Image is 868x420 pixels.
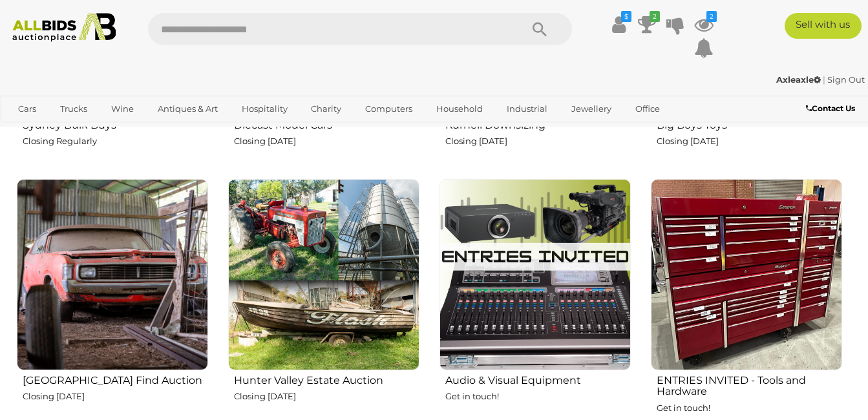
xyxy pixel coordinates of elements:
[233,98,296,120] a: Hospitality
[650,11,660,22] i: 2
[621,11,631,22] i: $
[23,116,208,131] h2: Sydney Bulk Buys
[228,179,419,370] img: Hunter Valley Estate Auction
[234,134,419,149] p: Closing [DATE]
[17,179,208,370] img: Hunter Valley Barn Find Auction
[445,116,631,131] h2: Kurnell Downsizing
[706,11,717,22] i: 2
[234,389,419,404] p: Closing [DATE]
[806,103,855,113] b: Contact Us
[234,372,419,386] h2: Hunter Valley Estate Auction
[627,98,668,120] a: Office
[357,98,421,120] a: Computers
[149,98,226,120] a: Antiques & Art
[651,179,842,370] img: ENTRIES INVITED - Tools and Hardware
[10,98,45,120] a: Cars
[806,101,858,116] a: Contact Us
[498,98,556,120] a: Industrial
[657,116,842,131] h2: Big Boys Toys
[302,98,350,120] a: Charity
[445,389,631,404] p: Get in touch!
[507,13,572,45] button: Search
[234,116,419,131] h2: Diecast Model Cars
[23,389,208,404] p: Closing [DATE]
[657,401,842,415] p: Get in touch!
[445,372,631,386] h2: Audio & Visual Equipment
[694,13,714,36] a: 2
[23,372,208,386] h2: [GEOGRAPHIC_DATA] Find Auction
[428,98,491,120] a: Household
[657,372,842,397] h2: ENTRIES INVITED - Tools and Hardware
[52,98,96,120] a: Trucks
[60,120,169,141] a: [GEOGRAPHIC_DATA]
[776,74,823,85] a: Axleaxle
[776,74,821,85] strong: Axleaxle
[823,74,825,85] span: |
[609,13,628,36] a: $
[637,13,657,36] a: 2
[6,13,122,42] img: Allbids.com.au
[785,13,862,39] a: Sell with us
[445,134,631,149] p: Closing [DATE]
[827,74,865,85] a: Sign Out
[563,98,620,120] a: Jewellery
[439,179,631,370] img: Audio & Visual Equipment
[103,98,142,120] a: Wine
[10,120,53,141] a: Sports
[23,134,208,149] p: Closing Regularly
[657,134,842,149] p: Closing [DATE]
